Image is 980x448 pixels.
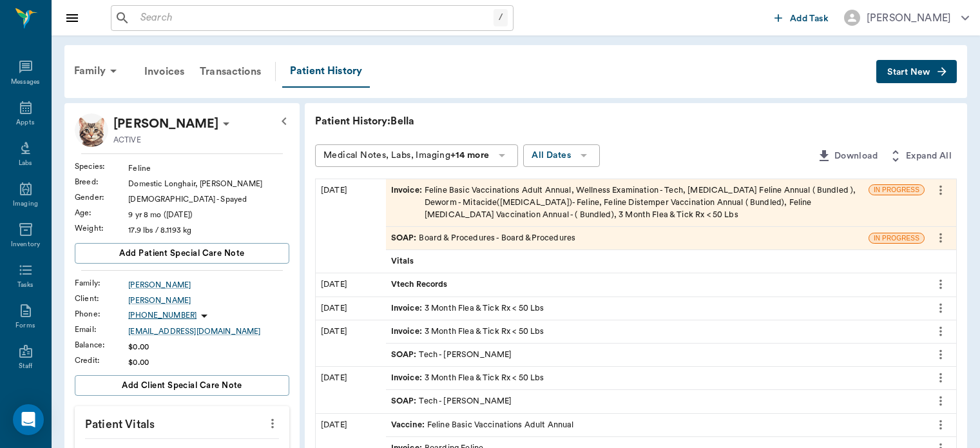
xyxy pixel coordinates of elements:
[391,326,425,338] span: Invoice :
[391,419,574,431] div: Feline Basic Vaccinations Adult Annual
[316,179,386,273] div: [DATE]
[75,243,289,264] button: Add patient Special Care Note
[523,144,600,167] button: All Dates
[391,255,417,268] span: Vitals
[15,321,35,331] div: Forms
[19,362,32,371] div: Staff
[17,280,34,290] div: Tasks
[315,113,702,129] p: Patient History: Bella
[75,277,128,289] div: Family :
[75,324,128,335] div: Email :
[75,113,108,147] img: Profile Image
[391,349,512,361] div: Tech - [PERSON_NAME]
[75,176,128,188] div: Breed :
[11,77,41,87] div: Messages
[906,148,952,164] span: Expand All
[391,184,863,222] div: Feline Basic Vaccinations Adult Annual, Wellness Examination - Tech, [MEDICAL_DATA] Feline Annual...
[75,191,128,203] div: Gender :
[391,302,425,315] span: Invoice :
[19,159,32,168] div: Labs
[75,222,128,234] div: Weight :
[930,390,951,412] button: more
[869,233,924,243] span: IN PROGRESS
[11,240,40,249] div: Inventory
[135,9,494,27] input: Search
[391,395,419,407] span: SOAP :
[75,308,128,320] div: Phone :
[119,246,244,260] span: Add patient Special Care Note
[391,232,575,244] div: Board & Procedures - Board &Procedures
[13,199,38,209] div: Imaging
[316,320,386,366] div: [DATE]
[282,55,370,88] a: Patient History
[75,355,128,366] div: Credit :
[128,178,289,190] div: Domestic Longhair, [PERSON_NAME]
[75,339,128,351] div: Balance :
[128,356,289,368] div: $0.00
[930,227,951,249] button: more
[391,372,544,384] div: 3 Month Flea & Tick Rx < 50 Lbs
[930,344,951,365] button: more
[930,414,951,436] button: more
[75,375,289,396] button: Add client Special Care Note
[113,113,218,134] p: [PERSON_NAME]
[16,118,34,128] div: Appts
[316,297,386,320] div: [DATE]
[834,6,979,30] button: [PERSON_NAME]
[128,295,289,306] a: [PERSON_NAME]
[128,224,289,236] div: 17.9 lbs / 8.1193 kg
[391,372,425,384] span: Invoice :
[128,209,289,220] div: 9 yr 8 mo ([DATE])
[883,144,957,168] button: Expand All
[75,161,128,172] div: Species :
[122,378,242,393] span: Add client Special Care Note
[128,162,289,174] div: Feline
[391,349,419,361] span: SOAP :
[59,5,85,31] button: Close drawer
[930,320,951,342] button: more
[391,184,425,222] span: Invoice :
[113,113,218,134] div: Bella Olsen
[128,326,289,337] a: [EMAIL_ADDRESS][DOMAIN_NAME]
[75,406,289,438] p: Patient Vitals
[391,326,544,338] div: 3 Month Flea & Tick Rx < 50 Lbs
[494,9,508,26] div: /
[75,207,128,219] div: Age :
[876,60,957,84] button: Start New
[391,302,544,315] div: 3 Month Flea & Tick Rx < 50 Lbs
[930,273,951,295] button: more
[128,193,289,205] div: [DEMOGRAPHIC_DATA] - Spayed
[113,134,141,146] p: ACTIVE
[391,278,450,291] span: Vtech Records
[869,185,924,195] span: IN PROGRESS
[930,367,951,389] button: more
[316,273,386,296] div: [DATE]
[391,395,512,407] div: Tech - [PERSON_NAME]
[930,179,951,201] button: more
[391,232,419,244] span: SOAP :
[450,151,489,160] b: +14 more
[811,144,883,168] button: Download
[75,293,128,304] div: Client :
[128,341,289,353] div: $0.00
[13,404,44,435] div: Open Intercom Messenger
[66,55,129,86] div: Family
[391,419,427,431] span: Vaccine :
[316,367,386,413] div: [DATE]
[128,310,197,321] p: [PHONE_NUMBER]
[128,279,289,291] a: [PERSON_NAME]
[192,56,269,87] a: Transactions
[262,413,283,434] button: more
[137,56,192,87] a: Invoices
[930,297,951,319] button: more
[323,148,489,164] div: Medical Notes, Labs, Imaging
[867,10,951,26] div: [PERSON_NAME]
[769,6,834,30] button: Add Task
